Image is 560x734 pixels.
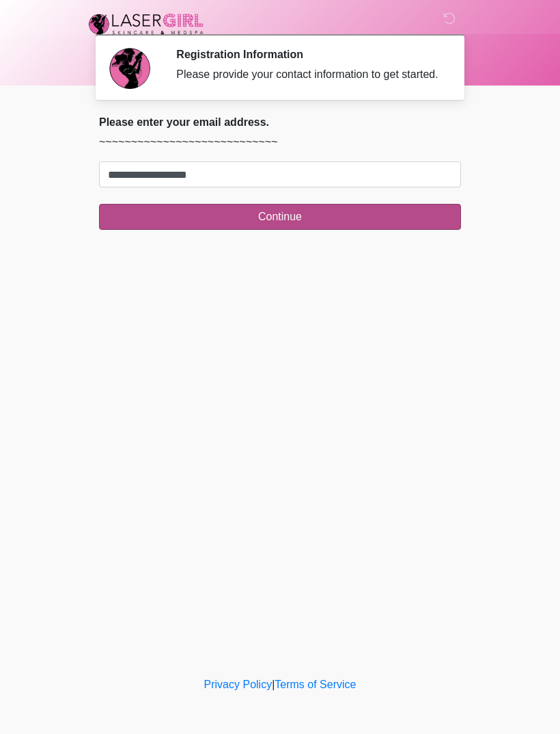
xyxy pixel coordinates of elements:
[99,204,461,230] button: Continue
[99,134,461,150] p: ~~~~~~~~~~~~~~~~~~~~~~~~~~~~
[99,116,461,129] h2: Please enter your email address.
[109,48,150,89] img: Agent Avatar
[275,679,356,690] a: Terms of Service
[272,679,275,690] a: |
[85,10,207,38] img: Laser Girl Med Spa LLC Logo
[176,66,440,83] div: Please provide your contact information to get started.
[176,48,440,61] h2: Registration Information
[204,679,272,690] a: Privacy Policy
